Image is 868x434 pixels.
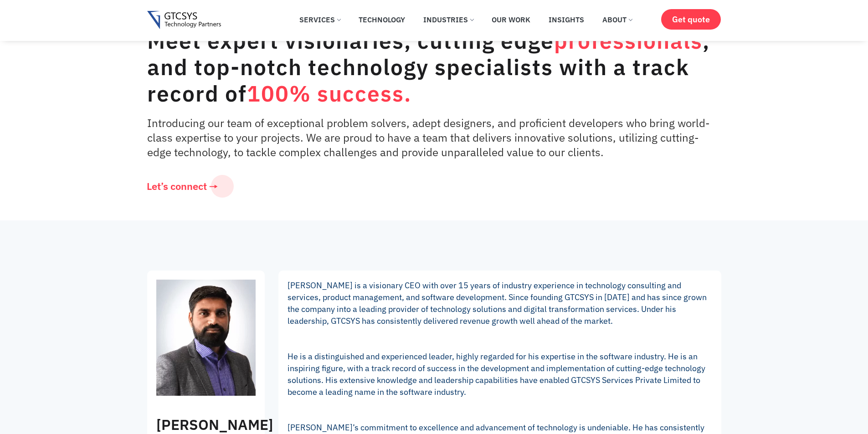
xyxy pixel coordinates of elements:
[156,416,256,434] h3: [PERSON_NAME]
[247,79,411,107] span: 100% success.
[672,15,710,24] span: Get quote
[147,116,717,159] p: Introducing our team of exceptional problem solvers, adept designers, and proficient developers w...
[416,10,480,30] a: Industries
[542,10,591,30] a: Insights
[661,9,721,30] a: Get quote
[352,10,412,30] a: Technology
[134,175,234,198] a: Let’s connect
[293,10,347,30] a: Services
[147,27,717,107] div: Meet expert visionaries, cutting edge , and top-notch technology specialists with a track record of
[147,11,221,30] img: Gtcsys logo
[156,280,256,396] img: Mukesh Lagadhir CEO of GTCSYS Software Development Company
[485,10,537,30] a: Our Work
[147,181,207,191] span: Let’s connect
[596,10,639,30] a: About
